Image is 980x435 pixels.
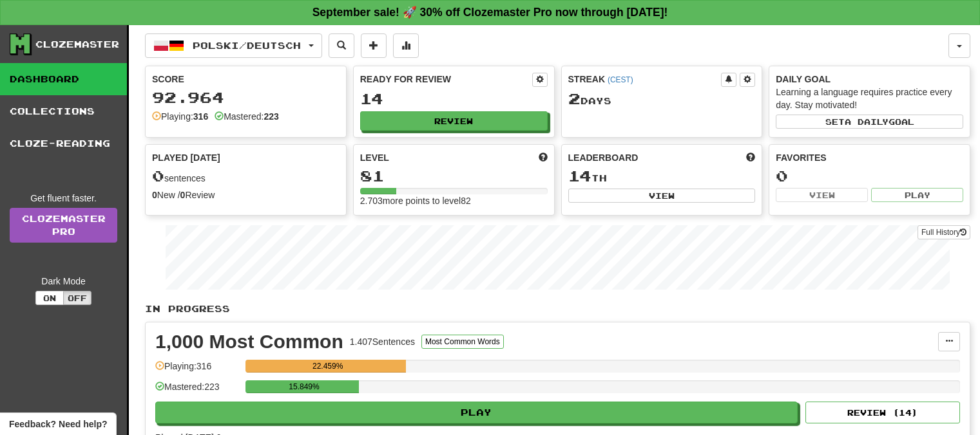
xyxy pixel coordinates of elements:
[776,188,868,202] button: View
[568,91,756,107] div: Day s
[776,86,963,111] div: Learning a language requires practice every day. Stay motivated!
[608,75,633,84] a: (CEST)
[180,190,186,200] strong: 0
[393,33,419,58] button: More stats
[152,167,164,185] span: 0
[35,38,119,51] div: Clozemaster
[539,151,548,164] span: Score more points to level up
[360,194,548,207] div: 2.703 more points to level 82
[193,40,301,51] span: Polski / Deutsch
[63,291,91,305] button: Off
[264,111,278,122] strong: 223
[918,225,970,239] button: Full History
[9,418,107,430] span: Open feedback widget
[155,332,343,351] div: 1,000 Most Common
[776,168,963,184] div: 0
[193,111,208,122] strong: 316
[10,275,117,288] div: Dark Mode
[350,335,415,348] div: 1.407 Sentences
[249,360,406,373] div: 22.459%
[145,302,970,315] p: In Progress
[360,151,389,164] span: Level
[361,33,387,58] button: Add sentence to collection
[152,110,208,123] div: Playing:
[155,360,239,381] div: Playing: 316
[568,168,756,185] div: th
[776,73,963,86] div: Daily Goal
[360,111,548,131] button: Review
[568,189,756,203] button: View
[152,151,220,164] span: Played [DATE]
[152,189,340,201] div: New / Review
[329,33,354,58] button: Search sentences
[155,380,239,402] div: Mastered: 223
[360,73,532,86] div: Ready for Review
[805,402,960,423] button: Review (14)
[155,402,798,423] button: Play
[845,117,889,126] span: a daily
[568,167,591,185] span: 14
[312,6,668,19] strong: September sale! 🚀 30% off Clozemaster Pro now through [DATE]!
[421,335,504,349] button: Most Common Words
[871,188,963,202] button: Play
[249,380,359,393] div: 15.849%
[568,151,639,164] span: Leaderboard
[776,115,963,129] button: Seta dailygoal
[152,73,340,86] div: Score
[568,89,581,107] span: 2
[360,168,548,184] div: 81
[10,192,117,205] div: Get fluent faster.
[152,168,340,185] div: sentences
[10,208,117,243] a: ClozemasterPro
[152,89,340,106] div: 92.964
[35,291,64,305] button: On
[152,190,157,200] strong: 0
[568,73,722,86] div: Streak
[215,110,279,123] div: Mastered:
[145,33,322,58] button: Polski/Deutsch
[776,151,963,164] div: Favorites
[360,91,548,107] div: 14
[746,151,755,164] span: This week in points, UTC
